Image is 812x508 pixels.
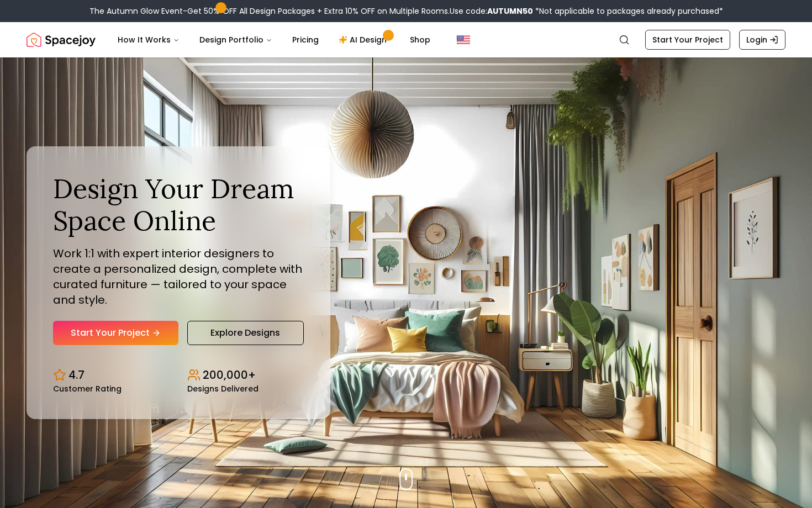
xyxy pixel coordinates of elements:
[109,29,439,51] nav: Main
[187,321,304,345] a: Explore Designs
[187,385,259,393] small: Designs Delivered
[68,367,85,383] p: 4.7
[89,6,723,17] div: The Autumn Glow Event-Get 50% OFF All Design Packages + Extra 10% OFF on Multiple Rooms.
[109,29,188,51] button: How It Works
[533,6,723,17] span: *Not applicable to packages already purchased*
[645,30,730,50] a: Start Your Project
[53,173,304,236] h1: Design Your Dream Space Online
[487,6,533,17] b: AUTUMN50
[203,367,256,383] p: 200,000+
[27,22,785,57] nav: Global
[283,29,328,51] a: Pricing
[53,358,304,393] div: Design stats
[27,29,96,51] img: Spacejoy Logo
[53,321,178,345] a: Start Your Project
[330,29,399,51] a: AI Design
[450,6,533,17] span: Use code:
[457,33,470,46] img: United States
[53,385,122,393] small: Customer Rating
[53,246,304,308] p: Work 1:1 with expert interior designers to create a personalized design, complete with curated fu...
[739,30,785,50] a: Login
[401,29,439,51] a: Shop
[191,29,281,51] button: Design Portfolio
[27,29,96,51] a: Spacejoy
